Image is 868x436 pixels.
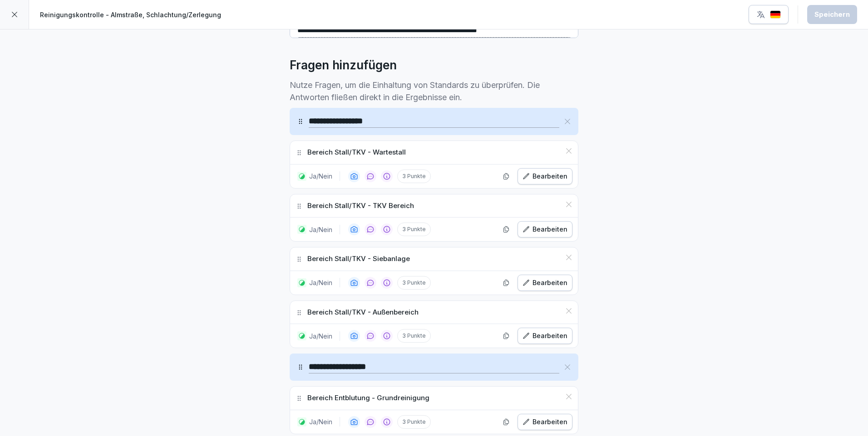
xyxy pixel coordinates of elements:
h2: Fragen hinzufügen [290,56,397,74]
p: 3 Punkte [397,170,431,183]
p: 3 Punkte [397,415,431,429]
p: Ja/Nein [309,225,332,234]
img: de.svg [770,10,781,19]
button: Bearbeiten [518,221,572,237]
div: Bearbeiten [523,278,567,288]
p: Bereich Stall/TKV - Siebanlage [307,254,410,264]
p: Reinigungskontrolle - Almstraße, Schlachtung/Zerlegung [40,10,221,19]
button: Bearbeiten [518,414,572,430]
p: 3 Punkte [397,276,431,290]
div: Bearbeiten [523,224,567,234]
div: Bearbeiten [523,171,567,181]
button: Bearbeiten [518,328,572,344]
p: Ja/Nein [309,171,332,181]
p: 3 Punkte [397,329,431,343]
button: Bearbeiten [518,168,572,184]
p: Ja/Nein [309,331,332,341]
p: 3 Punkte [397,223,431,236]
p: Bereich Stall/TKV - Außenbereich [307,307,419,318]
button: Bearbeiten [518,275,572,291]
p: Bereich Stall/TKV - Wartestall [307,147,406,158]
div: Bearbeiten [523,417,567,427]
p: Bereich Entblutung - Grundreinigung [307,393,429,403]
div: Bearbeiten [523,331,567,341]
button: Speichern [807,5,857,24]
p: Ja/Nein [309,278,332,287]
div: Speichern [814,10,850,19]
p: Ja/Nein [309,417,332,426]
p: Nutze Fragen, um die Einhaltung von Standards zu überprüfen. Die Antworten fließen direkt in die ... [290,79,578,103]
p: Bereich Stall/TKV - TKV Bereich [307,201,414,211]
